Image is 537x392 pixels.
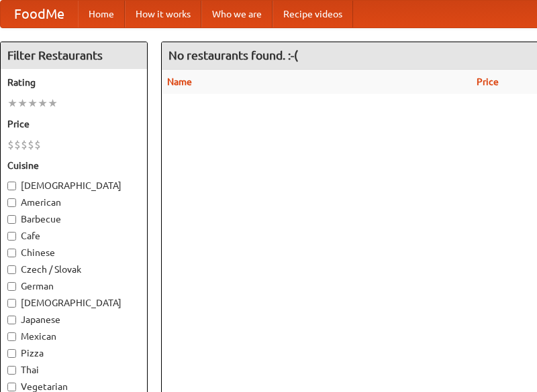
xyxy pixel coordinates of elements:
label: Mexican [7,330,140,343]
h5: Rating [7,76,140,89]
input: [DEMOGRAPHIC_DATA] [7,182,16,190]
h5: Price [7,117,140,131]
label: Thai [7,363,140,377]
h4: Filter Restaurants [1,42,147,69]
input: Thai [7,366,16,375]
a: Name [167,76,192,87]
li: ★ [7,96,17,111]
label: American [7,196,140,209]
label: Czech / Slovak [7,263,140,276]
li: $ [28,137,34,152]
input: Cafe [7,232,16,241]
a: FoodMe [1,1,78,27]
li: ★ [17,96,28,111]
a: Recipe videos [273,1,353,27]
ng-pluralize: No restaurants found. :-( [168,49,298,62]
li: $ [21,137,28,152]
input: Chinese [7,249,16,257]
input: Japanese [7,316,16,324]
li: ★ [28,96,38,111]
input: Mexican [7,332,16,341]
h5: Cuisine [7,159,140,172]
input: Pizza [7,349,16,358]
a: Home [78,1,125,27]
label: Pizza [7,346,140,360]
label: Cafe [7,229,140,243]
label: Barbecue [7,212,140,226]
input: Barbecue [7,215,16,224]
input: German [7,282,16,291]
a: Who we are [201,1,273,27]
label: [DEMOGRAPHIC_DATA] [7,296,140,310]
li: $ [14,137,21,152]
input: [DEMOGRAPHIC_DATA] [7,299,16,308]
a: How it works [125,1,201,27]
label: [DEMOGRAPHIC_DATA] [7,179,140,192]
li: ★ [38,96,48,111]
input: American [7,198,16,207]
input: Vegetarian [7,383,16,391]
input: Czech / Slovak [7,265,16,274]
label: Japanese [7,313,140,326]
a: Price [477,76,499,87]
label: Chinese [7,246,140,259]
li: $ [7,137,14,152]
label: German [7,279,140,293]
li: ★ [48,96,58,111]
li: $ [34,137,41,152]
